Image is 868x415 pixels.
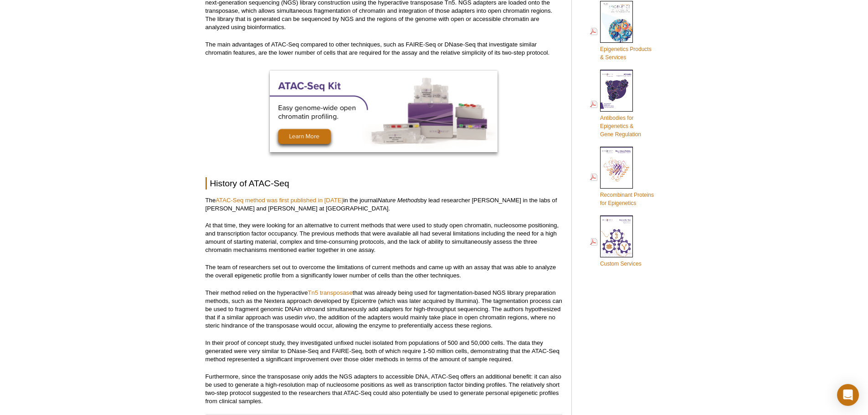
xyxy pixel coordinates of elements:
img: Abs_epi_2015_cover_web_70x200 [600,70,633,112]
a: Antibodies forEpigenetics &Gene Regulation [590,69,641,139]
a: ATAC-Seq method was first published in [DATE] [216,197,343,204]
em: Nature Methods [378,197,421,204]
h2: History of ATAC-Seq [205,177,562,190]
img: Epi_brochure_140604_cover_web_70x200 [600,1,633,43]
em: in vivo [298,314,315,321]
p: Furthermore, since the transposase only adds the NGS adapters to accessible DNA, ATAC-Seq offers ... [205,373,562,405]
span: Epigenetics Products & Services [600,46,652,61]
span: Antibodies for Epigenetics & Gene Regulation [600,115,641,138]
a: Custom Services [590,215,642,269]
img: Custom_Services_cover [600,215,633,257]
p: The main advantages of ATAC-Seq compared to other techniques, such as FAIRE-Seq or DNase-Seq that... [205,41,562,57]
p: At that time, they were looking for an alternative to current methods that were used to study ope... [205,221,562,254]
a: Recombinant Proteinsfor Epigenetics [590,146,654,208]
img: ATAC-Seq Kit [270,71,498,152]
p: The in the journal by lead researcher [PERSON_NAME] in the labs of [PERSON_NAME] and [PERSON_NAME... [205,196,562,213]
a: Tn5 transposase [308,289,353,296]
p: Their method relied on the hyperactive that was already being used for tagmentation-based NGS lib... [205,289,562,330]
span: Recombinant Proteins for Epigenetics [600,192,654,206]
img: Rec_prots_140604_cover_web_70x200 [600,147,633,189]
p: The team of researchers set out to overcome the limitations of current methods and came up with a... [205,263,562,280]
em: in vitro [298,306,315,313]
div: Open Intercom Messenger [837,384,859,406]
p: In their proof of concept study, they investigated unfixed nuclei isolated from populations of 50... [205,339,562,364]
span: Custom Services [600,261,642,267]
